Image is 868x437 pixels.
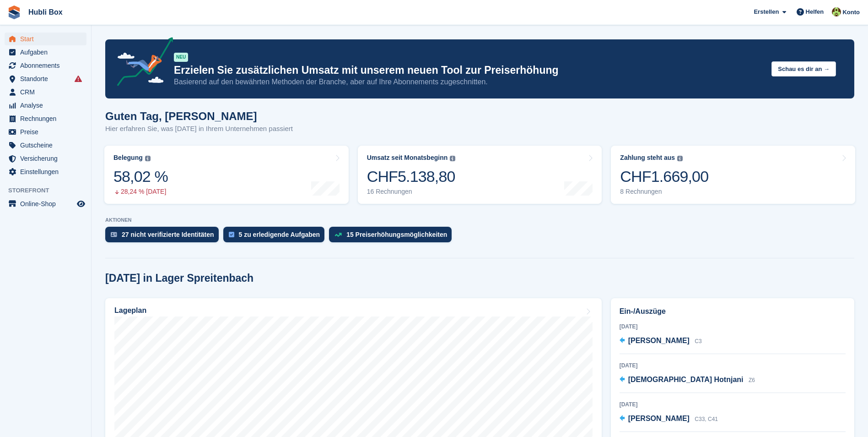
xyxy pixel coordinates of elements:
img: price_increase_opportunities-93ffe204e8149a01c8c9dc8f82e8f89637d9d84a8eef4429ea346261dce0b2c0.svg [334,233,342,237]
a: 5 zu erledigende Aufgaben [223,227,329,247]
div: [DATE] [620,361,846,370]
h2: [DATE] in Lager Spreitenbach [105,272,253,284]
span: Konto [842,8,860,17]
div: Umsatz seit Monatsbeginn [367,154,448,162]
a: menu [5,46,86,59]
a: Belegung 58,02 % 28,24 % [DATE] [104,146,349,204]
a: menu [5,165,86,178]
span: Z6 [749,377,755,383]
a: Umsatz seit Monatsbeginn CHF5.138,80 16 Rechnungen [358,146,602,204]
a: menu [5,72,86,85]
img: stora-icon-8386f47178a22dfd0bd8f6a31ec36ba5ce8667c1dd55bd0f319d3a0aa187defe.svg [7,5,21,19]
img: icon-info-grey-7440780725fd019a000dd9b08b2336e03edf1995a4989e88bcd33f0948082b44.svg [450,156,455,161]
div: [DATE] [620,322,846,331]
div: CHF5.138,80 [367,167,456,186]
a: menu [5,33,86,45]
div: 16 Rechnungen [367,188,456,196]
span: C33, C41 [695,416,718,422]
a: Speisekarte [5,197,86,210]
span: [PERSON_NAME] [628,415,690,422]
div: Zahlung steht aus [620,154,675,162]
div: CHF1.669,00 [620,167,708,186]
p: Hier erfahren Sie, was [DATE] in Ihrem Unternehmen passiert [105,124,293,134]
span: [PERSON_NAME] [628,337,690,344]
div: 8 Rechnungen [620,188,708,196]
a: 15 Preiserhöhungsmöglichkeiten [329,227,456,247]
a: menu [5,59,86,72]
a: menu [5,112,86,125]
img: task-75834270c22a3079a89374b754ae025e5fb1db73e45f91037f5363f120a921f8.svg [229,232,234,237]
img: price-adjustments-announcement-icon-8257ccfd72463d97f412b2fc003d46551f7dbcb40ab6d574587a9cd5c0d94... [109,37,173,89]
a: menu [5,139,86,152]
a: [PERSON_NAME] C33, C41 [620,413,718,425]
span: Preise [20,126,75,138]
span: Storefront [8,186,91,195]
h2: Lageplan [114,306,146,315]
span: Start [20,33,75,45]
span: [DEMOGRAPHIC_DATA] Hotnjani [628,376,744,383]
button: Schau es dir an → [771,61,836,76]
a: menu [5,152,86,165]
p: Erzielen Sie zusätzlichen Umsatz mit unserem neuen Tool zur Preiserhöhung [174,64,764,77]
a: Vorschau-Shop [75,198,86,209]
i: Es sind Fehler bei der Synchronisierung von Smart-Einträgen aufgetreten [75,75,82,82]
img: verify_identity-adf6edd0f0f0b5bbfe63781bf79b02c33cf7c696d77639b501bdc392416b5a36.svg [111,232,117,237]
span: Standorte [20,72,75,85]
span: Rechnungen [20,112,75,125]
img: icon-info-grey-7440780725fd019a000dd9b08b2336e03edf1995a4989e88bcd33f0948082b44.svg [145,156,151,161]
span: Versicherung [20,152,75,165]
h1: Guten Tag, [PERSON_NAME] [105,110,293,122]
a: [DEMOGRAPHIC_DATA] Hotnjani Z6 [620,374,755,386]
a: menu [5,126,86,138]
a: [PERSON_NAME] C3 [620,335,702,347]
a: 27 nicht verifizierte Identitäten [105,227,223,247]
span: Aufgaben [20,46,75,59]
h2: Ein-/Auszüge [620,306,846,317]
span: Gutscheine [20,139,75,152]
img: Luca Space4you [832,7,841,16]
div: 15 Preiserhöhungsmöglichkeiten [346,231,447,238]
div: 28,24 % [DATE] [113,188,168,196]
span: Abonnements [20,59,75,72]
span: Helfen [806,7,824,16]
span: Erstellen [754,7,779,16]
a: Hubli Box [25,5,66,20]
p: AKTIONEN [105,217,854,223]
a: menu [5,86,86,98]
div: [DATE] [620,400,846,409]
span: Einstellungen [20,165,75,178]
div: NEU [174,53,188,62]
p: Basierend auf den bewährten Methoden der Branche, aber auf Ihre Abonnements zugeschnitten. [174,77,764,87]
div: Belegung [113,154,143,162]
a: menu [5,99,86,112]
a: Zahlung steht aus CHF1.669,00 8 Rechnungen [611,146,855,204]
img: icon-info-grey-7440780725fd019a000dd9b08b2336e03edf1995a4989e88bcd33f0948082b44.svg [677,156,683,161]
div: 58,02 % [113,167,168,186]
span: Online-Shop [20,197,75,210]
span: CRM [20,86,75,98]
span: C3 [695,338,701,344]
div: 5 zu erledigende Aufgaben [239,231,320,238]
div: 27 nicht verifizierte Identitäten [122,231,214,238]
span: Analyse [20,99,75,112]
